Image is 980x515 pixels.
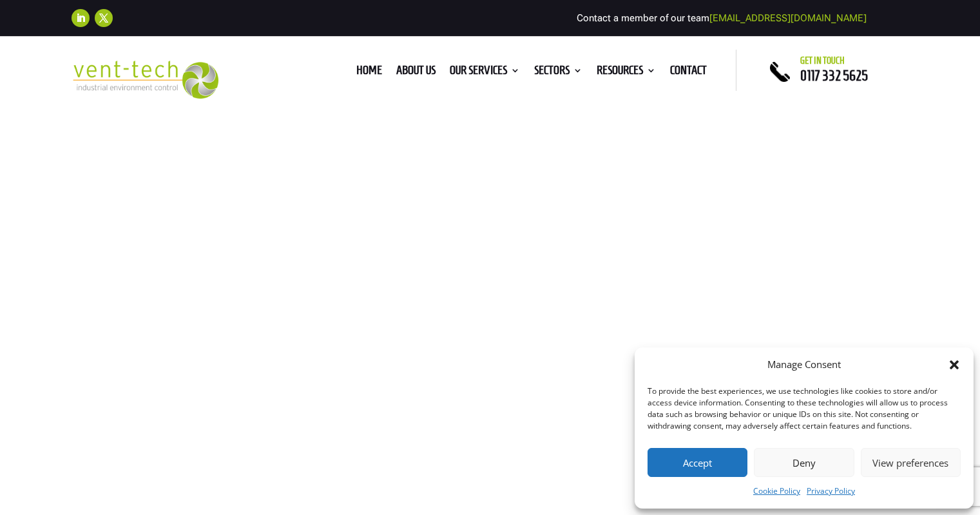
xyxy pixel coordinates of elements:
button: View preferences [861,448,961,477]
a: 0117 332 5625 [800,68,868,83]
img: 2023-09-27T08_35_16.549ZVENT-TECH---Clear-background [72,61,219,99]
button: Deny [754,448,854,477]
a: Cookie Policy [753,483,800,499]
a: Our Services [450,66,520,80]
a: Follow on X [95,9,113,27]
span: Contact a member of our team [577,12,867,24]
div: Manage Consent [767,357,841,373]
a: Home [356,66,382,80]
a: Resources [597,66,656,80]
div: To provide the best experiences, we use technologies like cookies to store and/or access device i... [648,385,959,432]
a: [EMAIL_ADDRESS][DOMAIN_NAME] [709,12,867,24]
a: Privacy Policy [807,483,855,499]
button: Accept [648,448,747,477]
span: Get in touch [800,55,845,66]
a: Contact [670,66,707,80]
a: Follow on LinkedIn [72,9,90,27]
a: Sectors [534,66,582,80]
a: About us [396,66,436,80]
div: Close dialog [948,358,961,371]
